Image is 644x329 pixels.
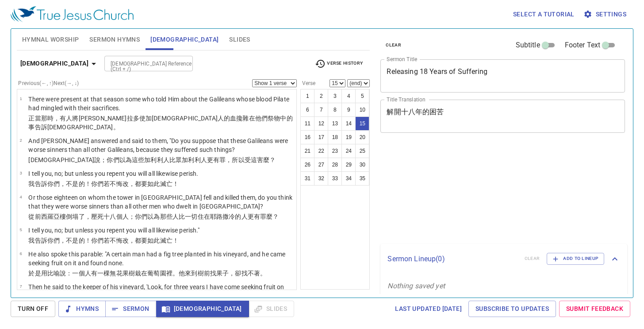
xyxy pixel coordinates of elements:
span: Settings [585,9,626,20]
button: 8 [328,103,342,117]
img: True Jesus Church [11,6,134,22]
wg3362: 悔改 [116,237,179,244]
wg1380: 那些人 [160,213,279,220]
wg518: [DEMOGRAPHIC_DATA]。 [47,124,119,131]
a: Subscribe to Updates [468,301,556,317]
span: 6 [19,251,22,256]
textarea: Releasing 18 Years of Suffering [387,67,619,84]
button: 35 [355,171,369,186]
p: He also spoke this parable: "A certain man had a fig tree planted in his vineyard, and he came se... [28,250,294,267]
wg3340: ，都 [129,237,179,244]
p: 我告訴 [28,236,199,245]
wg290: 裡。他來到 [166,270,266,277]
p: Sermon Lineup ( 0 ) [387,254,517,264]
wg2147: 不著 [248,270,266,277]
wg1096: 罪 [219,156,276,163]
wg4091: 使加[DEMOGRAPHIC_DATA]人 [28,115,292,131]
button: [DEMOGRAPHIC_DATA] [17,55,103,72]
wg2424: 說 [94,156,276,163]
button: 31 [300,171,314,186]
wg3956: 要如此 [141,237,179,244]
wg3340: ，都 [129,180,179,187]
wg4098: 了，壓死 [79,213,279,220]
button: clear [380,40,406,50]
textarea: 解開十八年的困苦 [387,108,619,124]
wg444: 更有 [248,213,279,220]
button: Sermon [105,301,156,317]
wg3780: ！你們若不 [85,180,179,187]
span: Sermon Hymns [89,34,140,45]
button: 7 [314,103,328,117]
button: 27 [314,158,328,172]
iframe: from-child [377,142,577,241]
wg1161: 用比喻 [41,270,267,277]
button: 26 [300,158,314,172]
wg2192: 一棵無花果樹 [97,270,266,277]
wg5100: 有 [91,270,266,277]
input: Type Bible Reference [107,58,176,69]
wg5213: ，不是的 [60,237,179,244]
span: 5 [19,227,22,232]
button: 3 [328,89,342,103]
span: 3 [19,170,22,175]
wg3004: 你們 [47,180,179,187]
button: 6 [300,103,314,117]
button: 9 [341,103,356,117]
wg1722: 葡萄園 [147,270,266,277]
wg3362: 悔改 [116,180,179,187]
div: Sermon Lineup(0)clearAdd to Lineup [380,244,627,273]
wg846: 找 [210,270,266,277]
wg3638: 個人；你們以為 [116,213,279,220]
wg268: ，所以 [226,156,276,163]
wg3956: 加利利人 [182,156,276,163]
button: 13 [328,116,342,131]
span: [DEMOGRAPHIC_DATA] [163,303,242,314]
button: 23 [328,144,342,158]
span: 1 [19,96,22,101]
p: 於是 [28,269,294,278]
p: I tell you, no; but unless you repent you will all likewise perish. [28,169,198,178]
button: 17 [314,130,328,144]
span: 7 [19,284,22,289]
wg3004: ：一個人 [66,270,266,277]
span: Select a tutorial [513,9,575,20]
b: [DEMOGRAPHIC_DATA] [20,58,88,69]
wg3756: 。 [260,270,266,277]
button: Verse History [310,57,368,70]
wg2419: 的人 [235,213,279,220]
wg1057: 比 [169,156,276,163]
button: Hymns [58,301,106,317]
button: 30 [355,158,369,172]
wg5108: 麼？ [263,156,276,163]
button: 14 [341,116,356,131]
wg1057: 更有 [207,156,276,163]
wg1096: 罪 [260,213,279,220]
wg1722: 耶路撒冷 [210,213,279,220]
wg5100: 將[PERSON_NAME]拉多 [28,115,292,131]
wg2532: 找 [241,270,267,277]
button: 33 [328,171,342,186]
p: [DEMOGRAPHIC_DATA] [28,155,294,164]
span: Subtitle [516,40,540,50]
span: Submit Feedback [566,303,623,314]
button: 19 [341,130,356,144]
button: 34 [341,171,356,186]
wg3778: 比 [179,213,279,220]
span: 4 [19,194,22,199]
wg5615: 滅亡 [160,180,179,187]
wg615: 十八 [103,213,279,220]
button: [DEMOGRAPHIC_DATA] [156,301,249,317]
button: 25 [355,144,369,158]
button: 18 [328,130,342,144]
button: 5 [355,89,369,103]
span: Turn Off [18,303,48,314]
wg3668: 滅亡 [160,237,179,244]
span: Hymns [65,303,99,314]
wg3956: 要如此 [141,180,179,187]
wg3778: 加利利人 [144,156,276,163]
button: 4 [341,89,356,103]
p: 正 [28,114,294,132]
wg4808: 栽 [135,270,266,277]
p: And [PERSON_NAME] answered and said to them, "Do you suppose that these Galileans were worse sinn... [28,136,294,154]
p: 我告訴 [28,179,198,188]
